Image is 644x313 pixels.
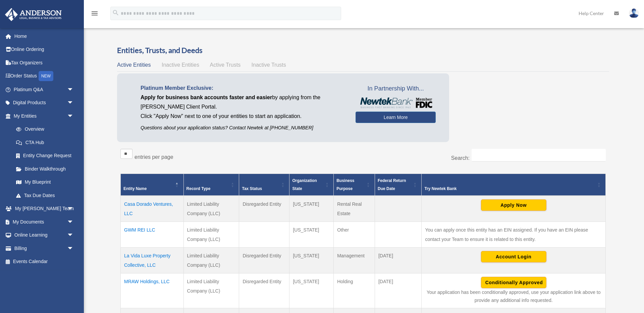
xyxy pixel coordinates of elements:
th: Try Newtek Bank : Activate to sort [422,174,606,196]
td: [US_STATE] [289,196,334,222]
td: Limited Liability Company (LLC) [183,196,239,222]
td: Limited Liability Company (LLC) [183,222,239,247]
td: La Vida Luxe Property Collective, LLC [121,247,184,273]
td: Disregarded Entity [239,273,289,308]
a: menu [91,12,99,17]
button: Apply Now [481,199,546,211]
a: My Blueprint [9,176,80,189]
th: Federal Return Due Date: Activate to sort [375,174,421,196]
h3: Entities, Trusts, and Deeds [117,45,609,56]
span: arrow_drop_down [67,96,80,110]
span: Business Purpose [336,178,354,191]
td: Disregarded Entity [239,196,289,222]
td: Holding [334,273,375,308]
a: Online Learningarrow_drop_down [5,229,84,242]
span: Record Type [186,186,211,191]
th: Organization State: Activate to sort [289,174,334,196]
a: My [PERSON_NAME] Teamarrow_drop_down [5,202,84,215]
a: Digital Productsarrow_drop_down [5,96,84,110]
a: Tax Organizers [5,56,84,69]
label: entries per page [135,154,173,160]
p: Your application has been conditionally approved, use your application link above to provide any ... [425,288,602,305]
span: Tax Status [242,186,262,191]
td: [US_STATE] [289,273,334,308]
span: Entity Name [123,186,147,191]
button: Conditionally Approved [481,277,546,288]
td: Disregarded Entity [239,247,289,273]
a: My Entitiesarrow_drop_down [5,109,80,123]
a: CTA Hub [9,136,80,149]
a: Tax Due Dates [9,189,80,202]
td: You can apply once this entity has an EIN assigned. If you have an EIN please contact your Team t... [422,222,606,247]
p: Click "Apply Now" next to one of your entities to start an application. [141,112,345,121]
p: Questions about your application status? Contact Newtek at [PHONE_NUMBER] [141,124,345,132]
span: Active Entities [117,62,151,68]
td: [US_STATE] [289,247,334,273]
td: Rental Real Estate [334,196,375,222]
td: [US_STATE] [289,222,334,247]
a: Events Calendar [5,255,84,268]
a: My Documentsarrow_drop_down [5,215,84,229]
img: NewtekBankLogoSM.png [359,98,432,108]
span: arrow_drop_down [67,83,80,97]
th: Tax Status: Activate to sort [239,174,289,196]
a: Account Login [481,254,546,259]
td: MRAW Holdings, LLC [121,273,184,308]
span: In Partnership With... [356,83,436,94]
td: Casa Dorado Ventures, LLC [121,196,184,222]
span: arrow_drop_down [67,229,80,242]
img: User Pic [629,8,639,18]
button: Account Login [481,251,546,262]
a: Entity Change Request [9,149,80,163]
label: Search: [451,155,470,161]
td: GWM REI LLC [121,222,184,247]
th: Entity Name: Activate to invert sorting [121,174,184,196]
p: Platinum Member Exclusive: [141,83,345,93]
th: Business Purpose: Activate to sort [334,174,375,196]
td: Limited Liability Company (LLC) [183,273,239,308]
span: Federal Return Due Date [378,178,406,191]
i: menu [91,9,99,17]
a: Online Ordering [5,43,84,56]
a: Overview [9,123,77,136]
td: Other [334,222,375,247]
a: Platinum Q&Aarrow_drop_down [5,83,84,96]
td: Management [334,247,375,273]
span: Active Trusts [210,62,241,68]
a: Home [5,29,84,43]
td: [DATE] [375,273,421,308]
p: by applying from the [PERSON_NAME] Client Portal. [141,93,345,112]
th: Record Type: Activate to sort [183,174,239,196]
div: Try Newtek Bank [424,185,595,193]
a: Order StatusNEW [5,69,84,83]
td: Limited Liability Company (LLC) [183,247,239,273]
i: search [112,9,119,16]
span: arrow_drop_down [67,202,80,216]
span: arrow_drop_down [67,109,80,123]
span: arrow_drop_down [67,242,80,255]
a: Binder Walkthrough [9,162,80,176]
div: NEW [39,71,53,81]
a: Learn More [356,112,436,123]
span: Inactive Trusts [252,62,286,68]
img: Anderson Advisors Platinum Portal [3,8,64,21]
span: arrow_drop_down [67,215,80,229]
span: Organization State [292,178,317,191]
span: Inactive Entities [162,62,199,68]
span: Apply for business bank accounts faster and easier [141,95,272,100]
td: [DATE] [375,247,421,273]
a: Billingarrow_drop_down [5,242,84,255]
